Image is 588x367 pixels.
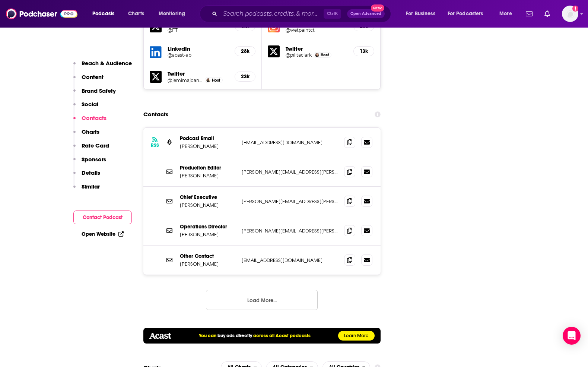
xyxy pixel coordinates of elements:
[73,156,106,170] button: Sponsors
[562,6,578,22] img: User Profile
[207,5,398,22] div: Search podcasts, credits, & more...
[168,27,229,33] a: @FT
[338,331,375,341] a: Learn More
[73,142,109,156] button: Rate Card
[242,257,339,263] p: [EMAIL_ADDRESS][DOMAIN_NAME]
[241,48,249,54] h5: 28k
[73,211,132,224] button: Contact Podcast
[73,183,100,197] button: Similar
[73,60,132,73] button: Reach & Audience
[286,45,347,52] h5: Twitter
[212,78,220,83] span: Host
[541,7,553,20] a: Show notifications dropdown
[82,128,99,135] p: Charts
[350,12,381,16] span: Open Advanced
[180,173,236,179] p: [PERSON_NAME]
[562,6,578,22] button: Show profile menu
[242,198,339,205] p: [PERSON_NAME][EMAIL_ADDRESS][PERSON_NAME][DOMAIN_NAME]
[347,9,385,18] button: Open AdvancedNew
[180,253,236,259] p: Other Contact
[220,8,324,20] input: Search podcasts, credits, & more...
[563,327,581,345] div: Open Intercom Messenger
[82,114,107,121] p: Contacts
[324,9,341,19] span: Ctrl K
[206,290,318,310] button: Load More...
[82,231,124,237] a: Open Website
[168,52,229,58] a: @acast-ab
[448,9,483,19] span: For Podcasters
[73,101,98,114] button: Social
[143,107,168,121] h2: Contacts
[168,70,229,77] h5: Twitter
[149,333,171,339] img: acastlogo
[82,73,104,80] p: Content
[242,169,339,175] p: [PERSON_NAME][EMAIL_ADDRESS][PERSON_NAME][DOMAIN_NAME]
[180,194,236,200] p: Chief Executive
[168,77,203,83] a: @jemimajoanna
[217,333,252,339] a: buy ads directly
[499,9,512,19] span: More
[443,8,494,20] button: open menu
[206,78,210,82] img: Jemima Kelly
[360,48,368,54] h5: 13k
[73,128,99,142] button: Charts
[123,8,149,20] a: Charts
[371,4,384,12] span: New
[73,73,104,87] button: Content
[82,183,100,190] p: Similar
[406,9,435,19] span: For Business
[82,169,100,176] p: Details
[128,9,144,19] span: Charts
[82,156,106,163] p: Sponsors
[562,6,578,22] span: Logged in as meaghankoppel
[153,8,195,20] button: open menu
[180,231,236,238] p: [PERSON_NAME]
[321,53,329,57] span: Host
[315,53,319,57] img: Pilita Clark
[73,87,116,101] button: Brand Safety
[73,114,107,128] button: Contacts
[151,142,159,148] h3: RSS
[286,52,312,58] a: @pilitaclark
[82,142,109,149] p: Rate Card
[159,9,185,19] span: Monitoring
[494,8,521,20] button: open menu
[180,261,236,267] p: [PERSON_NAME]
[92,9,114,19] span: Podcasts
[180,202,236,208] p: [PERSON_NAME]
[87,8,124,20] button: open menu
[180,135,236,142] p: Podcast Email
[180,143,236,149] p: [PERSON_NAME]
[180,165,236,171] p: Production Editor
[572,6,578,12] svg: Add a profile image
[6,7,77,21] img: Podchaser - Follow, Share and Rate Podcasts
[401,8,445,20] button: open menu
[242,139,339,146] p: [EMAIL_ADDRESS][DOMAIN_NAME]
[180,224,236,230] p: Operations Director
[241,73,249,80] h5: 23k
[199,333,311,339] h5: You can across all Acast podcasts
[242,228,339,234] p: [PERSON_NAME][EMAIL_ADDRESS][PERSON_NAME][DOMAIN_NAME]
[82,87,116,94] p: Brand Safety
[168,45,229,52] h5: LinkedIn
[82,60,132,67] p: Reach & Audience
[523,7,535,20] a: Show notifications dropdown
[73,169,100,183] button: Details
[286,27,347,33] a: @wetpaintct
[82,101,98,108] p: Social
